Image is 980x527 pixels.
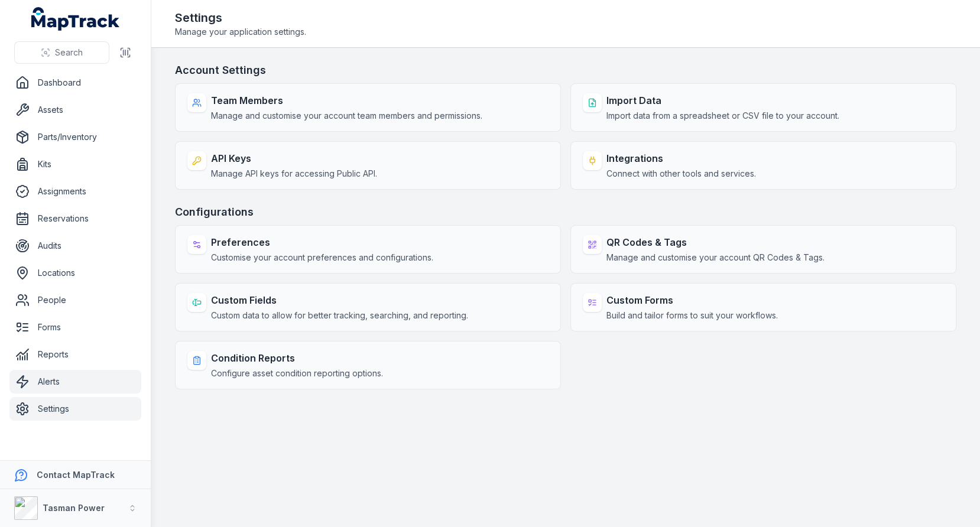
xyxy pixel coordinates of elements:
a: Dashboard [9,71,141,95]
a: Kits [9,152,141,176]
strong: Custom Fields [211,293,468,307]
span: Manage your application settings. [175,26,306,38]
strong: QR Codes & Tags [606,235,825,249]
a: Custom FormsBuild and tailor forms to suit your workflows. [570,283,956,331]
strong: Integrations [606,151,756,165]
a: Locations [9,261,141,285]
span: Manage and customise your account QR Codes & Tags. [606,252,825,263]
span: Manage and customise your account team members and permissions. [211,110,482,122]
a: Settings [9,397,141,421]
a: Import DataImport data from a spreadsheet or CSV file to your account. [570,83,956,132]
a: Alerts [9,370,141,393]
span: Manage API keys for accessing Public API. [211,168,377,180]
a: Forms [9,315,141,339]
span: Build and tailor forms to suit your workflows. [606,310,778,321]
span: Search [55,47,83,58]
span: Connect with other tools and services. [606,168,756,180]
strong: API Keys [211,151,377,165]
strong: Team Members [211,93,482,108]
h3: Account Settings [175,62,956,79]
a: Reservations [9,207,141,230]
h3: Configurations [175,204,956,220]
a: Assignments [9,180,141,203]
button: Search [14,41,109,64]
a: People [9,288,141,312]
a: IntegrationsConnect with other tools and services. [570,141,956,190]
span: Custom data to allow for better tracking, searching, and reporting. [211,310,468,321]
strong: Condition Reports [211,351,383,365]
a: Audits [9,234,141,258]
strong: Contact MapTrack [37,470,115,480]
a: Condition ReportsConfigure asset condition reporting options. [175,341,561,389]
a: API KeysManage API keys for accessing Public API. [175,141,561,190]
a: QR Codes & TagsManage and customise your account QR Codes & Tags. [570,225,956,274]
a: Team MembersManage and customise your account team members and permissions. [175,83,561,132]
strong: Import Data [606,93,839,108]
a: MapTrack [31,7,120,31]
strong: Tasman Power [43,503,105,513]
span: Customise your account preferences and configurations. [211,252,433,263]
span: Configure asset condition reporting options. [211,367,383,379]
a: Custom FieldsCustom data to allow for better tracking, searching, and reporting. [175,283,561,331]
a: Reports [9,343,141,366]
a: PreferencesCustomise your account preferences and configurations. [175,225,561,274]
a: Assets [9,98,141,122]
span: Import data from a spreadsheet or CSV file to your account. [606,110,839,122]
a: Parts/Inventory [9,125,141,149]
strong: Preferences [211,235,433,249]
strong: Custom Forms [606,293,778,307]
h2: Settings [175,9,306,26]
